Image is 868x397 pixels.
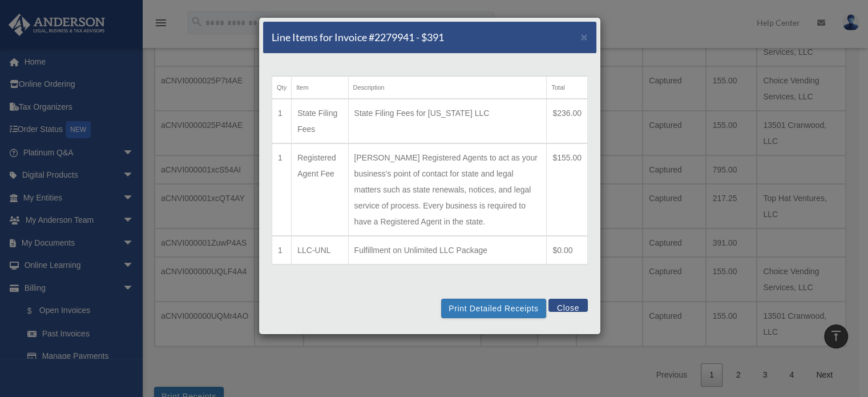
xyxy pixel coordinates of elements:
td: Fulfillment on Unlimited LLC Package [348,236,547,264]
th: Total [547,77,588,99]
th: Description [348,77,547,99]
td: $155.00 [547,143,588,236]
td: [PERSON_NAME] Registered Agents to act as your business's point of contact for state and legal ma... [348,143,547,236]
td: State Filing Fees [292,99,348,143]
td: 1 [272,143,292,236]
button: Close [548,299,588,312]
h5: Line Items for Invoice #2279941 - $391 [272,30,444,45]
td: 1 [272,99,292,143]
button: Close [580,31,588,43]
span: × [580,30,588,43]
th: Qty [272,77,292,99]
td: Registered Agent Fee [292,143,348,236]
button: Print Detailed Receipts [441,299,546,318]
td: LLC-UNL [292,236,348,264]
td: State Filing Fees for [US_STATE] LLC [348,99,547,143]
td: $236.00 [547,99,588,143]
td: $0.00 [547,236,588,264]
th: Item [292,77,348,99]
td: 1 [272,236,292,264]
